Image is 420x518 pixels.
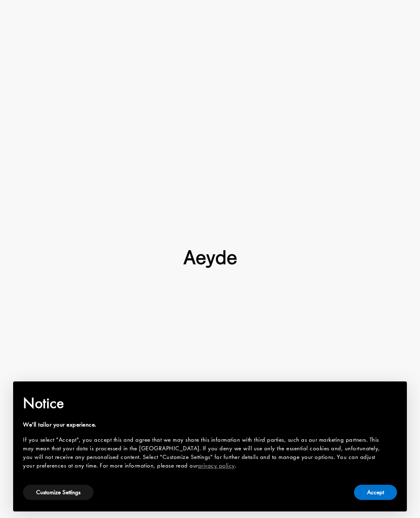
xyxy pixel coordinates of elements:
img: footer-logo.svg [183,250,237,268]
button: Accept [354,485,397,500]
div: If you select "Accept", you accept this and agree that we may share this information with third p... [23,436,384,470]
button: Close this notice [384,384,404,404]
h2: Notice [23,392,384,414]
span: × [391,387,397,400]
div: We'll tailor your experience. [23,420,384,429]
button: Customize Settings [23,485,94,500]
a: privacy policy [198,461,235,470]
